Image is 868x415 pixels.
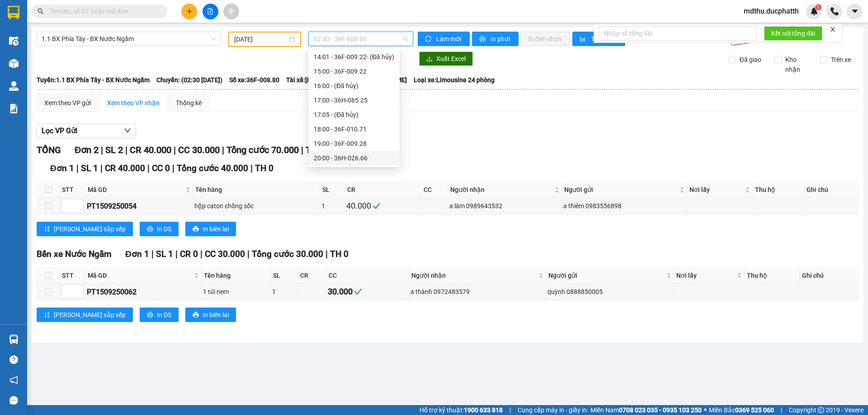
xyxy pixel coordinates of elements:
[181,4,197,19] button: plus
[180,249,198,259] span: CR 0
[85,283,202,301] td: PT1509250062
[172,163,175,173] span: |
[830,7,839,15] img: phone-icon
[185,308,236,322] button: printerIn biên lai
[234,34,287,44] input: 16/09/2025
[599,26,757,41] input: Nhập số tổng đài
[87,201,191,212] div: PT1509250054
[328,285,407,298] div: 30.000
[44,312,50,319] span: sort-ascending
[509,405,511,415] span: |
[176,98,202,108] div: Thống kê
[250,163,253,173] span: |
[547,287,672,297] div: quỳnh 0888850005
[193,312,199,319] span: printer
[450,185,552,195] span: Người nhận
[810,7,818,15] img: icon-new-feature
[851,7,859,15] span: caret-down
[753,182,804,197] th: Thu hộ
[157,310,171,320] span: In DS
[228,8,234,14] span: aim
[9,104,19,113] img: solution-icon
[736,5,806,17] span: mdthu.ducphatth
[85,197,193,215] td: PT1509250054
[125,249,149,259] span: Đơn 1
[736,55,765,65] span: Đã giao
[229,75,279,85] span: Số xe: 36F-008.80
[193,226,199,233] span: printer
[9,335,19,344] img: warehouse-icon
[42,125,77,136] span: Lọc VP Gửi
[37,124,136,138] button: Lọc VP Gửi
[9,355,18,364] span: question-circle
[314,95,394,105] div: 17:00 - 36H-085.25
[301,145,303,155] span: |
[521,32,570,46] button: In đơn chọn
[60,182,85,197] th: STT
[491,34,511,44] span: In phơi
[125,145,127,155] span: |
[425,36,433,43] span: sync
[205,249,245,259] span: CC 30.000
[185,222,236,236] button: printerIn biên lai
[247,249,250,259] span: |
[326,268,409,283] th: CC
[325,249,328,259] span: |
[203,310,229,320] span: In biên lai
[436,34,462,44] span: Làm mới
[782,55,813,75] span: Kho nhận
[771,28,815,38] span: Kết nối tổng đài
[426,56,433,63] span: download
[314,81,394,91] div: 16:00 - (Đã hủy)
[50,163,74,173] span: Đơn 1
[81,163,98,173] span: SL 1
[178,145,220,155] span: CC 30.000
[411,270,537,280] span: Người nhận
[271,268,297,283] th: SL
[8,6,19,19] img: logo-vxr
[44,226,50,233] span: sort-ascending
[321,201,343,211] div: 1
[147,226,153,233] span: printer
[42,32,216,46] span: 1.1 BX Phía Tây - BX Nước Ngầm
[255,163,274,173] span: TH 0
[818,407,824,413] span: copyright
[830,26,836,33] span: close
[37,145,61,155] span: TỔNG
[272,287,296,297] div: 1
[564,185,678,195] span: Người gửi
[75,145,99,155] span: Đơn 2
[314,139,394,149] div: 19:00 - 36F-009.28
[156,249,173,259] span: SL 1
[314,110,394,120] div: 17:05 - (Đã hủy)
[203,4,218,19] button: file-add
[420,405,503,415] span: Hỗ trợ kỹ thuật:
[410,287,544,297] div: a thành 0972483579
[421,182,448,197] th: CC
[156,75,222,85] span: Chuyến: (02:30 [DATE])
[735,406,774,414] strong: 0369 525 060
[314,52,394,62] div: 14:01 - 36F-009.22 - (Đã hủy)
[88,185,184,195] span: Mã GD
[472,32,519,46] button: printerIn phơi
[130,145,171,155] span: CR 40.000
[37,308,133,322] button: sort-ascending[PERSON_NAME] sắp xếp
[140,222,179,236] button: printerIn DS
[689,185,743,195] span: Nơi lấy
[709,405,774,415] span: Miền Bắc
[175,249,178,259] span: |
[186,8,193,14] span: plus
[580,36,587,43] span: bar-chart
[222,145,224,155] span: |
[38,8,44,14] span: search
[800,268,859,283] th: Ghi chú
[223,4,239,19] button: aim
[354,288,362,296] span: check
[44,98,91,108] div: Xem theo VP gửi
[346,200,420,212] div: 40.000
[548,270,665,280] span: Người gửi
[177,163,248,173] span: Tổng cước 40.000
[60,268,85,283] th: STT
[152,163,170,173] span: CC 0
[745,268,800,283] th: Thu hộ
